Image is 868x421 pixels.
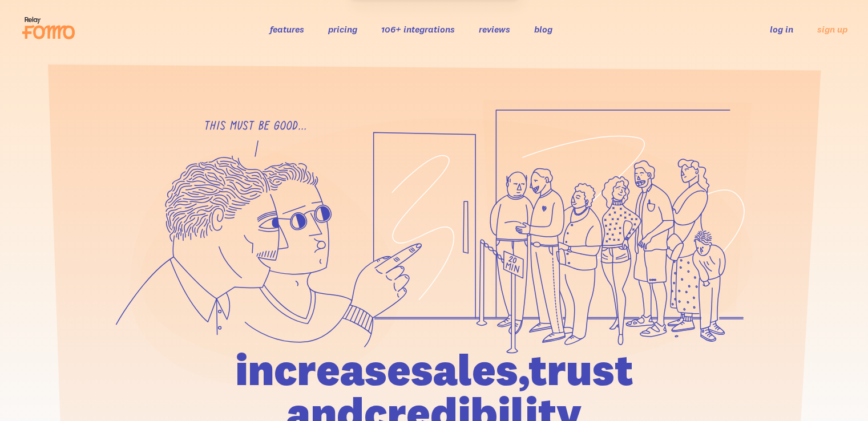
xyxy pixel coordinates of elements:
a: 106+ integrations [381,23,455,35]
a: pricing [328,23,357,35]
a: reviews [479,23,510,35]
a: blog [534,23,552,35]
a: features [270,23,304,35]
a: sign up [817,23,847,35]
a: log in [770,23,793,35]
